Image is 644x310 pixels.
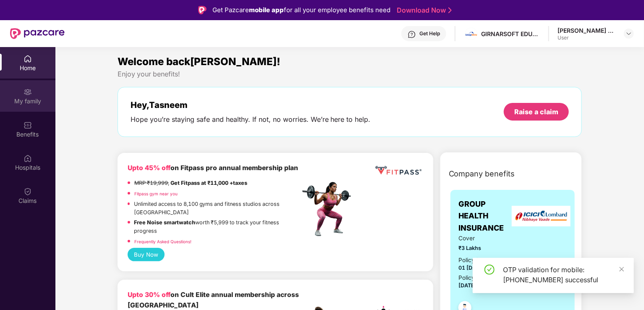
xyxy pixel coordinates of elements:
[131,115,371,124] div: Hope you’re staying safe and healthy. If not, no worries. We’re here to help.
[198,6,207,14] img: Logo
[134,180,169,186] del: MRP ₹19,999,
[134,218,300,235] p: worth ₹5,999 to track your fitness progress
[558,34,616,41] div: User
[449,168,515,180] span: Company benefits
[619,266,625,272] span: close
[24,88,32,96] img: svg+xml;base64,PHN2ZyB3aWR0aD0iMjAiIGhlaWdodD0iMjAiIHZpZXdCb3g9IjAgMCAyMCAyMCIgZmlsbD0ibm9uZSIgeG...
[448,6,452,15] img: Stroke
[249,6,284,14] strong: mobile app
[459,234,516,243] span: Cover
[170,180,247,186] strong: Get Fitpass at ₹11,000 +taxes
[134,200,300,217] p: Unlimited access to 8,100 gyms and fitness studios across [GEOGRAPHIC_DATA]
[459,244,516,252] span: ₹3 Lakhs
[419,30,440,37] div: Get Help
[626,30,632,37] img: svg+xml;base64,PHN2ZyBpZD0iRHJvcGRvd24tMzJ4MzIiIHhtbG5zPSJodHRwOi8vd3d3LnczLm9yZy8yMDAwL3N2ZyIgd2...
[10,28,65,39] img: New Pazcare Logo
[128,291,299,309] b: on Cult Elite annual membership across [GEOGRAPHIC_DATA]
[459,265,485,271] span: 01 [DATE]
[459,282,477,289] span: [DATE]
[465,28,477,40] img: cd%20colored%20full%20logo%20(1).png
[24,121,32,129] img: svg+xml;base64,PHN2ZyBpZD0iQmVuZWZpdHMiIHhtbG5zPSJodHRwOi8vd3d3LnczLm9yZy8yMDAwL3N2ZyIgd2lkdGg9Ij...
[481,30,540,38] div: GIRNARSOFT EDUCATION SERVICES PRIVATE LIMITED
[118,70,582,79] div: Enjoy your benefits!
[128,164,298,172] b: on Fitpass pro annual membership plan
[118,55,280,68] span: Welcome back[PERSON_NAME]!
[134,191,178,196] a: Fitpass gym near you
[558,26,616,34] div: [PERSON_NAME] C A
[134,219,196,226] strong: Free Noise smartwatch
[374,163,423,179] img: fppp.png
[512,206,571,226] img: insurerLogo
[128,164,170,172] b: Upto 45% off
[459,273,493,282] div: Policy Expiry
[24,55,32,63] img: svg+xml;base64,PHN2ZyBpZD0iSG9tZSIgeG1sbnM9Imh0dHA6Ly93d3cudzMub3JnLzIwMDAvc3ZnIiB3aWR0aD0iMjAiIG...
[514,107,558,116] div: Raise a claim
[212,5,390,15] div: Get Pazcare for all your employee benefits need
[459,256,494,265] div: Policy issued
[503,265,624,285] div: OTP validation for mobile: [PHONE_NUMBER] successful
[300,180,359,239] img: fpp.png
[408,30,416,39] img: svg+xml;base64,PHN2ZyBpZD0iSGVscC0zMngzMiIgeG1sbnM9Imh0dHA6Ly93d3cudzMub3JnLzIwMDAvc3ZnIiB3aWR0aD...
[484,265,495,275] span: check-circle
[459,198,516,234] span: GROUP HEALTH INSURANCE
[131,100,371,110] div: Hey, Tasneem
[397,6,449,15] a: Download Now
[128,248,165,261] button: Buy Now
[24,187,32,196] img: svg+xml;base64,PHN2ZyBpZD0iQ2xhaW0iIHhtbG5zPSJodHRwOi8vd3d3LnczLm9yZy8yMDAwL3N2ZyIgd2lkdGg9IjIwIi...
[134,239,191,244] a: Frequently Asked Questions!
[128,291,170,299] b: Upto 30% off
[24,154,32,163] img: svg+xml;base64,PHN2ZyBpZD0iSG9zcGl0YWxzIiB4bWxucz0iaHR0cDovL3d3dy53My5vcmcvMjAwMC9zdmciIHdpZHRoPS...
